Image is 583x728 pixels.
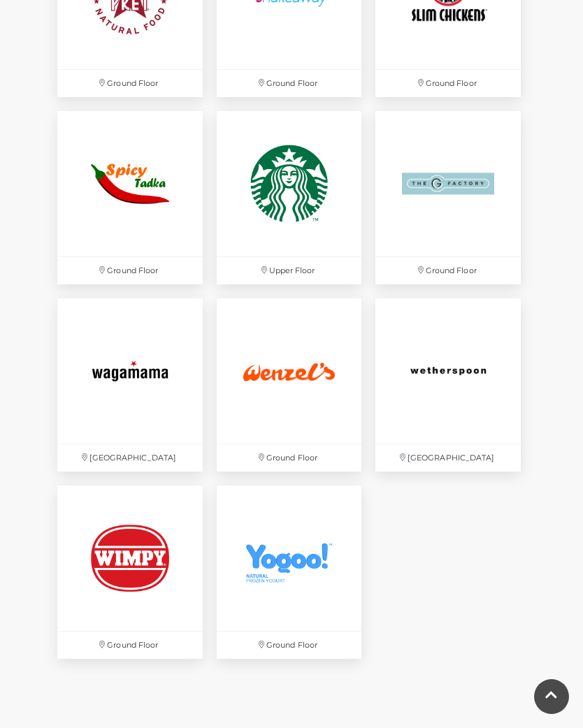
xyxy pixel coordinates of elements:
a: [GEOGRAPHIC_DATA] [50,291,210,479]
p: Upper Floor [217,257,362,284]
a: Ground Floor [368,104,528,291]
a: Ground Floor [50,104,210,291]
p: Ground Floor [217,632,362,659]
p: [GEOGRAPHIC_DATA] [57,444,203,472]
p: Ground Floor [57,632,203,659]
a: Starbucks at Festival Place, Basingstoke Upper Floor [210,104,369,291]
p: Ground Floor [57,257,203,284]
a: Yogoo at Festival Place Ground Floor [210,479,369,666]
p: [GEOGRAPHIC_DATA] [375,444,521,472]
a: Ground Floor [210,291,369,479]
a: Ground Floor [50,479,210,666]
p: Ground Floor [375,70,521,97]
p: Ground Floor [375,257,521,284]
img: Yogoo at Festival Place [217,486,362,631]
img: Starbucks at Festival Place, Basingstoke [217,111,362,256]
a: [GEOGRAPHIC_DATA] [368,291,528,479]
p: Ground Floor [217,444,362,472]
p: Ground Floor [217,70,362,97]
p: Ground Floor [57,70,203,97]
